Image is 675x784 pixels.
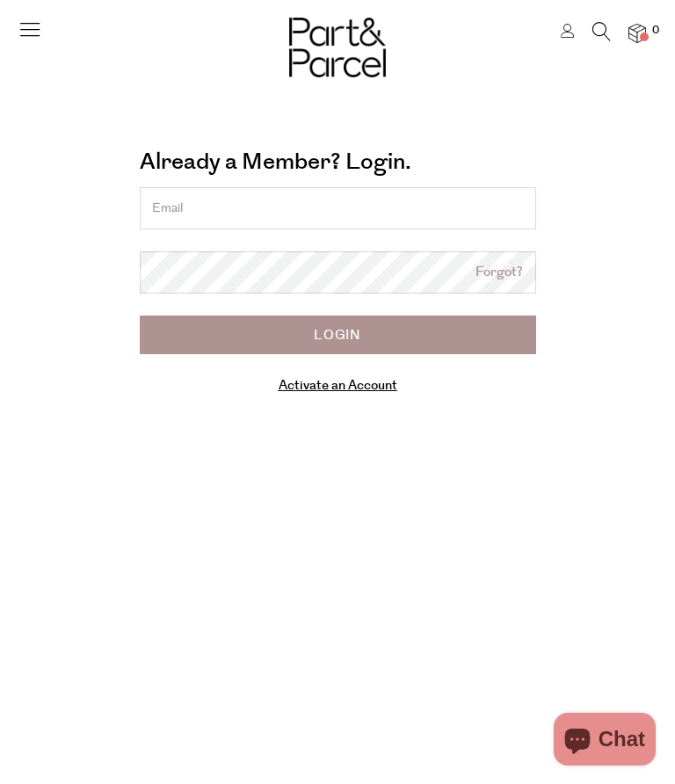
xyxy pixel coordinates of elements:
input: Email [140,187,536,229]
span: 0 [648,23,664,39]
a: Activate an Account [279,376,397,395]
a: Forgot? [475,263,523,283]
input: Login [140,316,536,354]
inbox-online-store-chat: Shopify online store chat [548,713,661,770]
a: 0 [628,24,646,42]
a: Already a Member? Login. [140,142,411,181]
img: Part&Parcel [289,18,386,77]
